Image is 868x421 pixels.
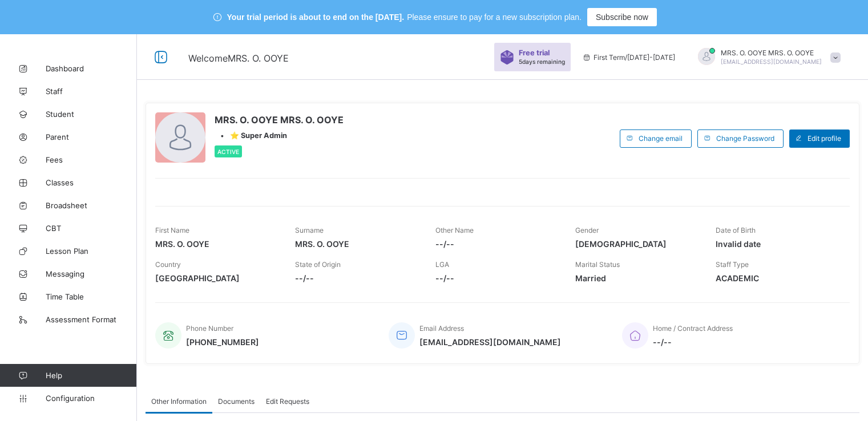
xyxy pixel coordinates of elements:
[46,201,137,210] span: Broadsheet
[407,13,582,22] span: Please ensure to pay for a new subscription plan.
[716,134,774,143] span: Change Password
[218,397,255,406] span: Documents
[687,48,846,67] div: MRS. O. OOYEMRS. O. OOYE
[215,114,344,126] span: MRS. O. OOYE MRS. O. OOYE
[575,239,698,249] span: [DEMOGRAPHIC_DATA]
[295,260,341,269] span: State of Origin
[46,155,137,164] span: Fees
[575,273,698,283] span: Married
[155,239,278,249] span: MRS. O. OOYE
[230,131,287,140] span: ⭐ Super Admin
[653,337,733,347] span: --/--
[639,134,683,143] span: Change email
[46,269,137,278] span: Messaging
[155,260,181,269] span: Country
[188,52,289,64] span: Welcome MRS. O. OOYE
[435,226,474,234] span: Other Name
[575,226,599,234] span: Gender
[46,132,137,141] span: Parent
[808,134,841,143] span: Edit profile
[519,48,559,57] span: Free trial
[653,324,733,333] span: Home / Contract Address
[215,131,344,140] div: •
[582,53,675,62] span: session/term information
[46,64,137,73] span: Dashboard
[186,337,259,347] span: [PHONE_NUMBER]
[716,273,838,283] span: ACADEMIC
[266,397,309,406] span: Edit Requests
[46,87,137,96] span: Staff
[151,397,207,406] span: Other Information
[46,371,136,380] span: Help
[217,148,239,155] span: Active
[596,13,648,22] span: Subscribe now
[721,58,822,65] span: [EMAIL_ADDRESS][DOMAIN_NAME]
[435,260,449,269] span: LGA
[295,239,418,249] span: MRS. O. OOYE
[716,239,838,249] span: Invalid date
[46,178,137,187] span: Classes
[419,324,464,333] span: Email Address
[46,292,137,301] span: Time Table
[519,58,565,65] span: 5 days remaining
[419,337,561,347] span: [EMAIL_ADDRESS][DOMAIN_NAME]
[46,315,137,324] span: Assessment Format
[155,273,278,283] span: [GEOGRAPHIC_DATA]
[295,273,418,283] span: --/--
[227,13,405,22] span: Your trial period is about to end on the [DATE].
[500,50,514,64] img: sticker-purple.71386a28dfed39d6af7621340158ba97.svg
[186,324,233,333] span: Phone Number
[721,48,822,57] span: MRS. O. OOYE MRS. O. OOYE
[155,226,189,234] span: First Name
[716,226,756,234] span: Date of Birth
[435,239,558,249] span: --/--
[46,224,137,233] span: CBT
[46,394,136,403] span: Configuration
[575,260,620,269] span: Marital Status
[716,260,749,269] span: Staff Type
[46,110,137,119] span: Student
[435,273,558,283] span: --/--
[295,226,324,234] span: Surname
[46,246,137,256] span: Lesson Plan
